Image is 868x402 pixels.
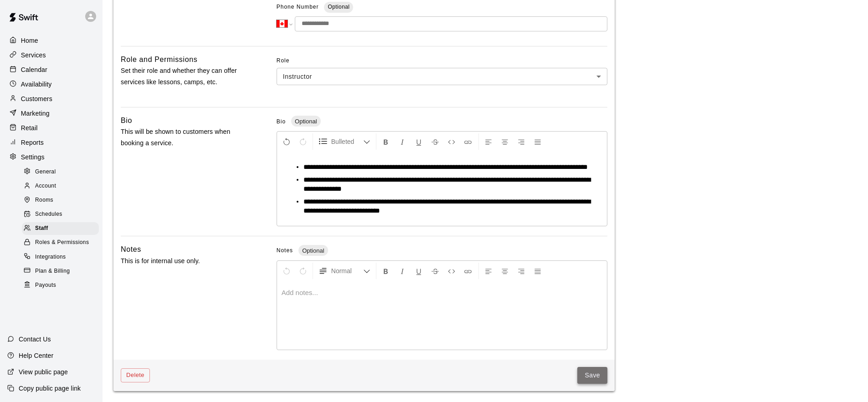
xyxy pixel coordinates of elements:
div: Account [22,180,99,193]
a: Plan & Billing [22,264,103,278]
button: Format Bold [378,133,394,150]
button: Left Align [481,133,496,150]
span: Schedules [35,210,62,219]
p: Reports [21,138,44,147]
a: Customers [7,92,95,106]
button: Formatting Options [315,133,374,150]
span: Optional [298,247,328,254]
a: Marketing [7,107,95,120]
a: Rooms [22,193,103,208]
button: Undo [279,263,294,279]
span: Optional [328,4,349,10]
div: Roles & Permissions [22,236,99,249]
span: Normal [331,266,363,275]
a: Calendar [7,63,95,76]
h6: Bio [121,115,132,127]
button: Formatting Options [315,263,374,279]
button: Insert Code [444,133,459,150]
p: Set their role and whether they can offer services like lessons, camps, etc. [121,65,247,88]
a: Services [7,48,95,62]
h6: Role and Permissions [121,54,197,66]
div: Integrations [22,251,99,264]
button: Redo [295,263,311,279]
button: Right Align [514,133,529,150]
a: Settings [7,150,95,164]
p: View public page [19,367,68,377]
span: Roles & Permissions [35,238,89,247]
a: Reports [7,136,95,149]
p: This will be shown to customers when booking a service. [121,126,247,149]
button: Undo [279,133,294,150]
div: Plan & Billing [22,265,99,278]
button: Format Strikethrough [427,263,443,279]
button: Format Strikethrough [427,133,443,150]
div: Rooms [22,194,99,207]
span: Optional [291,118,320,125]
button: Save [577,367,607,384]
p: Marketing [21,109,50,118]
button: Right Align [514,263,529,279]
button: Insert Code [444,263,459,279]
a: Home [7,34,95,47]
button: Justify Align [530,263,545,279]
p: Availability [21,80,52,89]
div: General [22,166,99,178]
button: Insert Link [460,133,476,150]
span: Account [35,182,56,191]
span: Integrations [35,253,66,262]
button: Left Align [481,263,496,279]
p: Customers [21,94,52,103]
a: Integrations [22,250,103,264]
button: Format Underline [411,263,426,279]
a: Payouts [22,278,103,292]
h6: Notes [121,244,141,255]
p: Services [21,51,46,60]
span: Notes [277,247,293,254]
a: Schedules [22,208,103,222]
span: Staff [35,224,48,233]
a: General [22,165,103,179]
span: Role [277,54,607,68]
button: Delete [121,368,150,382]
p: Help Center [19,351,53,360]
div: Instructor [277,68,607,85]
p: This is for internal use only. [121,255,247,267]
button: Format Bold [378,263,394,279]
button: Format Italics [395,133,410,150]
a: Retail [7,121,95,135]
p: Contact Us [19,335,51,344]
button: Format Underline [411,133,426,150]
button: Justify Align [530,133,545,150]
span: Rooms [35,196,53,205]
button: Format Italics [395,263,410,279]
a: Account [22,179,103,193]
button: Center Align [497,133,513,150]
span: Bulleted List [331,137,363,146]
div: Schedules [22,208,99,221]
button: Center Align [497,263,513,279]
a: Roles & Permissions [22,236,103,250]
button: Insert Link [460,263,476,279]
div: Staff [22,222,99,235]
div: Payouts [22,279,99,292]
p: Copy public page link [19,384,81,393]
p: Retail [21,123,38,132]
span: Plan & Billing [35,267,70,276]
a: Staff [22,222,103,236]
span: Payouts [35,281,56,290]
a: Availability [7,77,95,91]
button: Redo [295,133,311,150]
p: Calendar [21,65,47,74]
span: General [35,168,56,177]
p: Settings [21,153,45,162]
p: Home [21,36,38,45]
span: Bio [277,118,286,125]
